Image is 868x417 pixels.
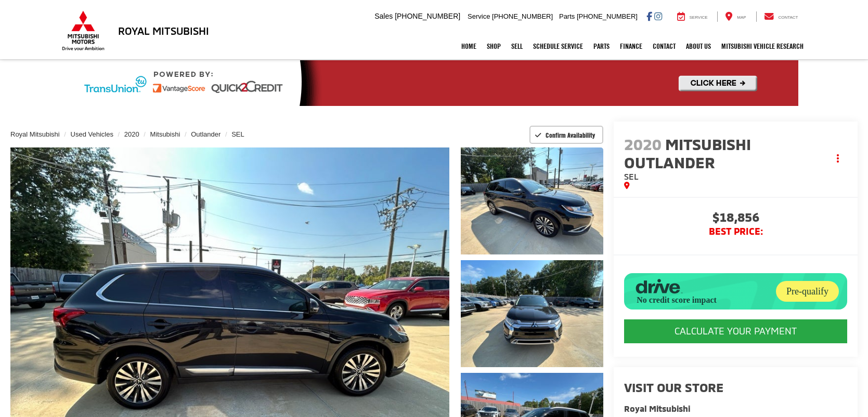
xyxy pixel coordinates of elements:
h3: Royal Mitsubishi [118,25,209,36]
strong: Royal Mitsubishi [624,403,690,413]
span: Contact [778,15,798,20]
span: $18,856 [624,211,847,226]
span: [PHONE_NUMBER] [395,12,460,20]
a: Expand Photo 2 [461,260,604,367]
a: Expand Photo 1 [461,147,604,254]
span: Sales [374,12,393,20]
a: Royal Mitsubishi [10,130,60,138]
a: Facebook: Click to visit our Facebook page [646,12,652,20]
img: Quick2Credit [70,60,798,106]
a: Finance [615,33,647,59]
button: Confirm Availability [529,126,604,144]
span: dropdown dots [837,154,839,163]
span: BEST PRICE: [624,226,847,237]
a: Parts: Opens in a new tab [588,33,615,59]
span: SEL [624,171,639,181]
a: Shop [482,33,506,59]
span: [PHONE_NUMBER] [577,12,638,20]
span: [PHONE_NUMBER] [492,12,553,20]
a: Schedule Service: Opens in a new tab [528,33,588,59]
a: Contact [647,33,681,59]
a: SEL [231,130,244,138]
button: Actions [829,150,847,168]
a: Mitsubishi [150,130,180,138]
a: Mitsubishi Vehicle Research [716,33,809,59]
a: About Us [681,33,716,59]
a: 2020 [124,130,139,138]
a: Contact [756,11,806,22]
a: Home [456,33,482,59]
span: Service [690,15,708,20]
a: Used Vehicles [71,130,113,138]
img: 2020 Mitsubishi Outlander SEL [459,146,605,255]
span: Map [737,15,746,20]
a: Outlander [191,130,221,138]
span: 2020 [624,134,662,153]
img: Mitsubishi [60,10,107,51]
span: Confirm Availability [546,131,595,139]
a: Sell [506,33,528,59]
span: Parts [559,12,575,20]
span: Mitsubishi Outlander [624,134,751,171]
a: Map [717,11,754,22]
img: 2020 Mitsubishi Outlander SEL [459,259,605,368]
a: Instagram: Click to visit our Instagram page [654,12,662,20]
a: Service [669,11,716,22]
: CALCULATE YOUR PAYMENT [624,319,847,343]
span: Service [468,12,490,20]
h2: Visit our Store [624,381,847,394]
